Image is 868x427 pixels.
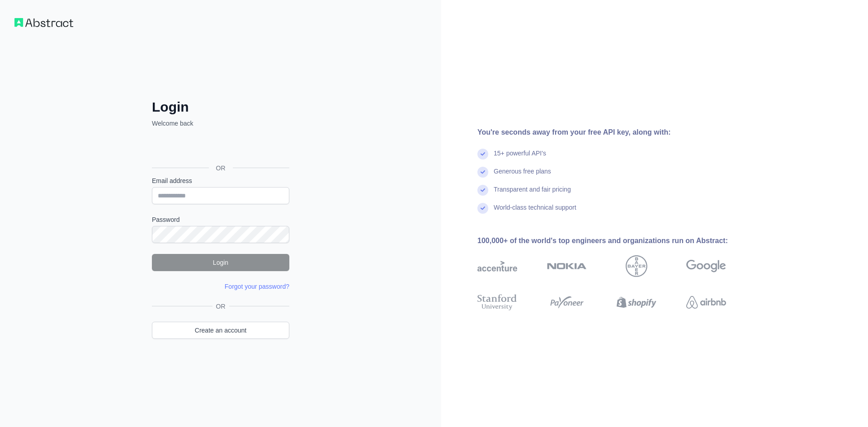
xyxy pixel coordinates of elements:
[547,292,587,312] img: payoneer
[686,292,726,312] img: airbnb
[494,149,546,167] div: 15+ powerful API's
[477,292,517,312] img: stanford university
[626,255,647,277] img: bayer
[477,235,755,246] div: 100,000+ of the world's top engineers and organizations run on Abstract:
[477,185,488,196] img: check mark
[212,302,229,311] span: OR
[494,203,576,221] div: World-class technical support
[494,167,551,185] div: Generous free plans
[152,99,289,115] h2: Login
[477,149,488,160] img: check mark
[152,215,289,224] label: Password
[477,203,488,214] img: check mark
[617,292,656,312] img: shopify
[209,164,233,173] span: OR
[686,255,726,277] img: google
[152,254,289,271] button: Login
[147,138,292,158] iframe: Botón de Acceder con Google
[547,255,587,277] img: nokia
[14,18,73,27] img: Workflow
[152,119,289,128] p: Welcome back
[477,255,517,277] img: accenture
[152,176,289,185] label: Email address
[152,322,289,339] a: Create an account
[477,167,488,178] img: check mark
[225,283,289,290] a: Forgot your password?
[477,127,755,138] div: You're seconds away from your free API key, along with:
[494,185,571,203] div: Transparent and fair pricing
